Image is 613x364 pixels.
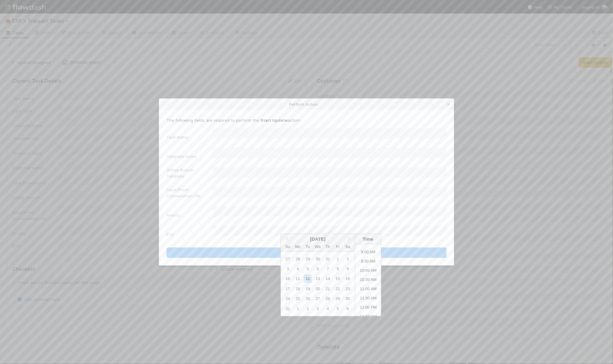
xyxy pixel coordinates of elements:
div: Choose Friday, August 15th, 2025 [334,275,342,283]
label: Task Name [166,134,188,140]
ul: Time [355,244,381,316]
label: Github Branch Template [166,167,213,179]
label: Priority [166,212,180,218]
li: 12:00 PM [355,303,381,313]
label: Template Name [166,153,197,160]
div: Choose Monday, August 4th, 2025 [294,265,302,273]
div: Choose Tuesday, August 12th, 2025 [304,275,312,283]
div: Choose Friday, August 29th, 2025 [334,295,342,303]
label: Slack/Front Conversation URL [166,187,213,199]
div: Time [357,236,379,242]
div: Wednesday [314,243,322,251]
li: 12:30 PM [355,313,381,322]
div: Choose Tuesday, August 19th, 2025 [304,285,312,293]
div: Choose Monday, August 25th, 2025 [294,295,302,303]
div: Choose Friday, August 1st, 2025 [334,255,342,263]
li: 10:30 AM [355,276,381,285]
div: Month August, 2025 [283,254,353,314]
div: Choose Thursday, August 14th, 2025 [324,275,332,283]
div: Choose Sunday, August 17th, 2025 [284,285,292,293]
div: Choose Sunday, July 27th, 2025 [284,255,292,263]
div: [DATE] [281,236,355,242]
div: Choose Tuesday, September 2nd, 2025 [304,305,312,313]
li: 9:00 AM [355,248,381,257]
li: 10:00 AM [355,267,381,276]
div: Choose Wednesday, September 3rd, 2025 [314,305,322,313]
div: Choose Saturday, September 6th, 2025 [344,305,352,313]
div: Choose Wednesday, August 6th, 2025 [314,265,322,273]
div: Choose Sunday, August 3rd, 2025 [284,265,292,273]
div: Choose Date and Time [281,234,381,316]
div: Choose Wednesday, July 30th, 2025 [314,255,322,263]
div: Friday [334,243,342,251]
div: Sunday [284,243,292,251]
div: Choose Monday, July 28th, 2025 [294,255,302,263]
button: Next Month [345,235,355,244]
div: Choose Wednesday, August 13th, 2025 [314,275,322,283]
div: Choose Wednesday, August 20th, 2025 [314,285,322,293]
li: 11:00 AM [355,285,381,294]
div: Perform Action [159,99,454,110]
li: 9:30 AM [355,257,381,267]
div: Choose Friday, September 5th, 2025 [334,305,342,313]
div: Choose Thursday, August 7th, 2025 [324,265,332,273]
div: Choose Friday, August 8th, 2025 [334,265,342,273]
div: Choose Saturday, August 23rd, 2025 [344,285,352,293]
div: Choose Monday, August 18th, 2025 [294,285,302,293]
div: Choose Tuesday, August 26th, 2025 [304,295,312,303]
div: Saturday [344,243,352,251]
li: 11:30 AM [355,294,381,303]
div: Choose Monday, August 11th, 2025 [294,275,302,283]
div: Choose Saturday, August 9th, 2025 [344,265,352,273]
div: Choose Tuesday, July 29th, 2025 [304,255,312,263]
label: ETA [166,231,174,238]
button: Start Update [166,247,447,258]
div: Choose Wednesday, August 27th, 2025 [314,295,322,303]
div: Choose Thursday, August 28th, 2025 [324,295,332,303]
div: Choose Sunday, August 10th, 2025 [284,275,292,283]
div: Choose Sunday, August 24th, 2025 [284,295,292,303]
div: Monday [294,243,302,251]
p: The following fields are required to perform the action: [166,117,447,123]
div: Choose Friday, August 22nd, 2025 [334,285,342,293]
div: Thursday [324,243,332,251]
div: Choose Sunday, August 31st, 2025 [284,305,292,313]
div: Choose Monday, September 1st, 2025 [294,305,302,313]
div: Choose Thursday, September 4th, 2025 [324,305,332,313]
button: Previous Month [282,235,291,244]
div: Choose Saturday, August 16th, 2025 [344,275,352,283]
div: Choose Tuesday, August 5th, 2025 [304,265,312,273]
div: Choose Saturday, August 30th, 2025 [344,295,352,303]
div: Tuesday [304,243,312,251]
strong: Start Update [260,118,288,123]
div: Choose Thursday, July 31st, 2025 [324,255,332,263]
div: Choose Thursday, August 21st, 2025 [324,285,332,293]
div: Choose Saturday, August 2nd, 2025 [344,255,352,263]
